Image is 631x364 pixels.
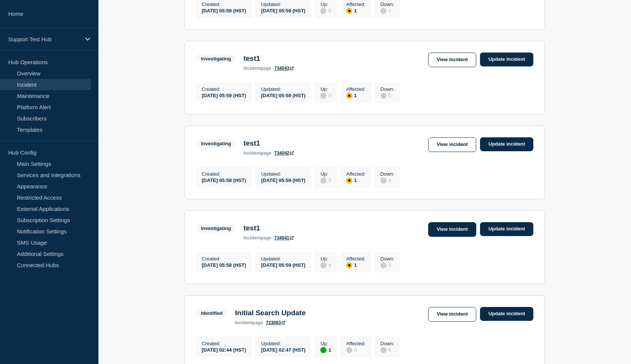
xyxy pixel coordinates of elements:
div: [DATE] 05:59 (HST) [202,262,246,268]
p: Up : [320,86,331,92]
p: Down : [380,2,394,7]
p: Support Test Hub [8,36,80,42]
div: 0 [380,262,394,268]
p: page [243,235,271,241]
a: 734041 [274,235,294,241]
div: 0 [320,177,331,184]
div: 0 [380,92,394,99]
div: [DATE] 05:59 (HST) [261,262,305,268]
p: Down : [380,256,394,262]
p: Affected : [346,86,365,92]
span: Investigating [196,139,236,148]
div: affected [346,177,352,184]
div: 0 [346,346,365,353]
div: disabled [380,177,386,184]
div: 1 [346,7,365,14]
div: [DATE] 05:59 (HST) [261,7,305,14]
a: Update incident [480,307,533,321]
div: affected [346,262,352,268]
div: [DATE] 05:59 (HST) [261,177,305,183]
span: incident [243,235,261,241]
div: [DATE] 05:59 (HST) [202,7,246,14]
p: Down : [380,171,394,177]
p: Up : [320,341,331,346]
div: 0 [320,262,331,268]
div: disabled [380,347,386,353]
div: disabled [346,347,352,353]
div: 1 [346,92,365,99]
p: Updated : [261,86,305,92]
a: 723063 [266,320,285,325]
div: 0 [320,92,331,99]
div: 1 [346,262,365,268]
p: page [235,320,263,325]
div: affected [346,93,352,99]
span: Investigating [196,54,236,63]
div: disabled [320,177,326,184]
h3: test1 [243,224,294,232]
p: Affected : [346,341,365,346]
p: Created : [202,171,246,177]
a: 734042 [274,150,294,156]
a: View incident [428,53,477,67]
div: [DATE] 05:59 (HST) [202,92,246,98]
p: Down : [380,86,394,92]
a: View incident [428,307,477,322]
div: [DATE] 02:44 (HST) [202,346,246,353]
div: disabled [320,8,326,14]
p: Updated : [261,341,305,346]
div: disabled [380,8,386,14]
h3: Initial Search Update [235,309,306,317]
p: page [243,66,271,71]
div: 1 [346,177,365,184]
p: Created : [202,256,246,262]
div: up [320,347,326,353]
div: 0 [380,7,394,14]
p: Up : [320,256,331,262]
p: Affected : [346,2,365,7]
a: Update incident [480,137,533,151]
p: Affected : [346,171,365,177]
h3: test1 [243,54,294,63]
div: affected [346,8,352,14]
div: disabled [320,262,326,268]
a: 734043 [274,66,294,71]
span: Identified [196,309,228,317]
p: Updated : [261,171,305,177]
p: Down : [380,341,394,346]
span: incident [235,320,252,325]
p: Up : [320,2,331,7]
p: Created : [202,86,246,92]
span: Investigating [196,224,236,233]
p: Created : [202,341,246,346]
p: Affected : [346,256,365,262]
a: View incident [428,222,477,237]
div: disabled [320,93,326,99]
div: [DATE] 05:59 (HST) [202,177,246,183]
p: Created : [202,2,246,7]
div: disabled [380,262,386,268]
p: Up : [320,171,331,177]
div: 0 [320,7,331,14]
div: 1 [320,346,331,353]
h3: test1 [243,139,294,147]
span: incident [243,150,261,156]
div: 0 [380,346,394,353]
p: Updated : [261,256,305,262]
div: 0 [380,177,394,184]
div: [DATE] 02:47 (HST) [261,346,305,353]
a: View incident [428,137,477,152]
a: Update incident [480,53,533,66]
a: Update incident [480,222,533,236]
div: disabled [380,93,386,99]
p: page [243,150,271,156]
p: Updated : [261,2,305,7]
div: [DATE] 05:59 (HST) [261,92,305,98]
span: incident [243,66,261,71]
